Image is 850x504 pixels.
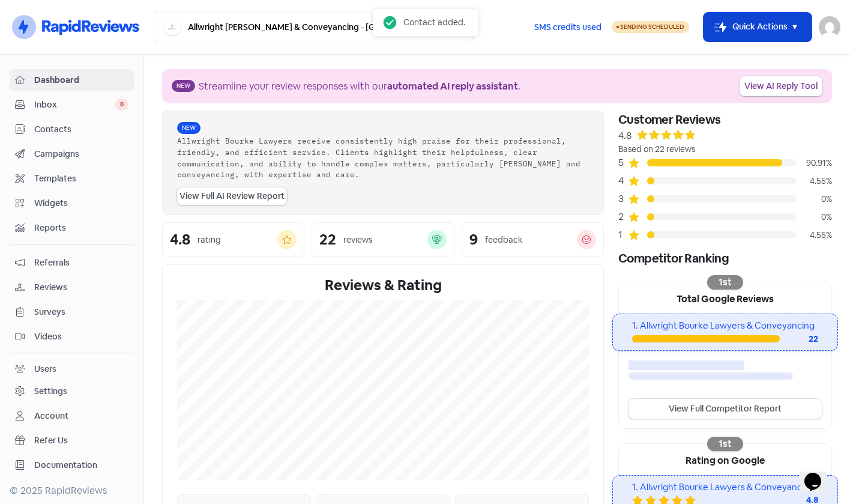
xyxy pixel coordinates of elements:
a: Widgets [10,192,134,214]
span: Sending Scheduled [620,23,684,31]
div: 22 [319,232,336,247]
button: Quick Actions [704,13,812,41]
div: 3 [618,192,628,206]
div: 2 [618,210,628,224]
a: 9feedback [462,222,604,257]
div: 4.8 [170,232,190,247]
a: Campaigns [10,143,134,165]
div: 9 [469,232,478,247]
a: 4.8rating [162,222,304,257]
span: Documentation [34,459,128,472]
a: 22reviews [312,222,454,257]
div: © 2025 RapidReviews [10,484,134,498]
div: Settings [34,385,67,398]
div: Streamline your review responses with our . [199,79,520,94]
a: View AI Reply Tool [740,76,822,96]
a: Reports [10,217,134,239]
div: 4.8 [618,129,631,143]
div: reviews [343,234,372,246]
div: 4.55% [796,229,832,241]
div: Contact added. [403,16,465,29]
span: Templates [34,172,128,185]
div: 22 [780,333,818,345]
span: Dashboard [34,74,128,87]
span: Campaigns [34,148,128,160]
span: Videos [34,330,128,343]
div: 1 [618,228,628,242]
div: 1st [707,437,743,451]
div: 90.91% [796,157,832,169]
div: 1st [707,275,743,290]
span: Inbox [34,99,115,111]
a: Reviews [10,276,134,299]
span: SMS credits used [534,21,601,34]
div: Account [34,410,68,422]
div: 1. Allwright Bourke Lawyers & Conveyancing [632,319,818,333]
div: 4.55% [796,175,832,187]
span: New [172,80,195,92]
div: feedback [485,234,522,246]
div: Total Google Reviews [619,282,831,314]
div: Competitor Ranking [618,249,832,267]
img: User [819,16,840,38]
div: Reviews & Rating [177,275,589,296]
span: Reviews [34,281,128,294]
span: Surveys [34,306,128,318]
a: Refer Us [10,430,134,452]
div: Users [34,363,56,375]
a: Surveys [10,301,134,323]
a: Settings [10,380,134,402]
div: Rating on Google [619,444,831,475]
button: Allwright [PERSON_NAME] & Conveyancing - [GEOGRAPHIC_DATA] [154,11,474,43]
div: Based on 22 reviews [618,143,832,156]
span: Referrals [34,257,128,269]
b: automated AI reply assistant [387,80,518,93]
span: Widgets [34,197,128,210]
span: Contacts [34,123,128,136]
span: 0 [115,99,128,111]
a: Videos [10,326,134,348]
a: Contacts [10,118,134,141]
div: Allwright Bourke Lawyers receive consistently high praise for their professional, friendly, and e... [177,135,589,180]
a: Templates [10,168,134,190]
div: Customer Reviews [618,111,832,129]
span: Refer Us [34,434,128,447]
a: Sending Scheduled [612,20,689,34]
a: SMS credits used [524,20,612,32]
a: Users [10,358,134,380]
a: View Full Competitor Report [628,399,822,419]
div: 4 [618,174,628,188]
a: Dashboard [10,69,134,91]
div: rating [197,234,221,246]
a: Documentation [10,454,134,476]
div: 5 [618,156,628,170]
span: New [177,122,200,134]
a: Inbox 0 [10,94,134,116]
div: 1. Allwright Bourke Lawyers & Conveyancing [632,481,818,494]
div: 0% [796,211,832,223]
iframe: chat widget [800,456,838,492]
a: Account [10,405,134,427]
span: Reports [34,222,128,234]
a: View Full AI Review Report [177,187,287,205]
a: Referrals [10,252,134,274]
div: 0% [796,193,832,205]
